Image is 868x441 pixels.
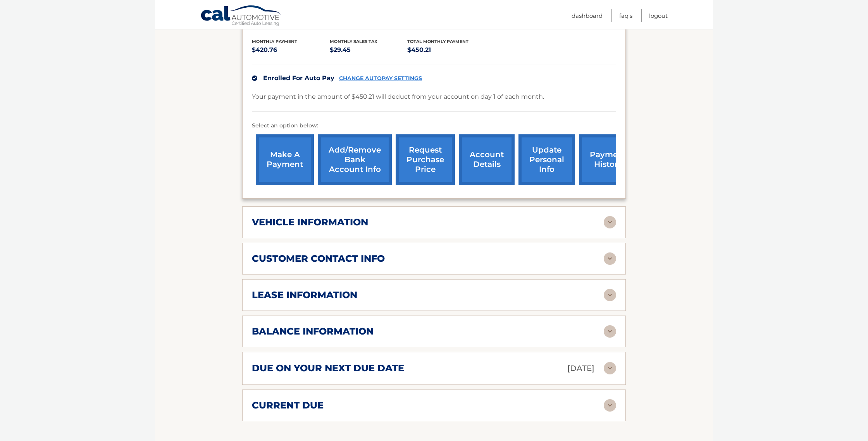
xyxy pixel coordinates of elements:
a: Add/Remove bank account info [318,134,392,185]
img: check.svg [252,76,257,81]
a: request purchase price [396,134,455,185]
p: Your payment in the amount of $450.21 will deduct from your account on day 1 of each month. [252,91,544,102]
a: Logout [649,9,668,22]
a: update personal info [518,134,575,185]
img: accordion-rest.svg [604,325,616,338]
a: account details [459,134,515,185]
span: Monthly sales Tax [330,39,377,44]
a: FAQ's [619,9,632,22]
img: accordion-rest.svg [604,399,616,412]
img: accordion-rest.svg [604,216,616,228]
a: CHANGE AUTOPAY SETTINGS [339,75,422,82]
a: payment history [579,134,637,185]
span: Enrolled For Auto Pay [263,74,334,82]
p: $29.45 [330,45,408,55]
h2: vehicle information [252,216,368,228]
h2: current due [252,400,324,411]
a: Dashboard [572,9,603,22]
img: accordion-rest.svg [604,289,616,301]
span: Total Monthly Payment [407,39,468,44]
p: Select an option below: [252,121,616,130]
h2: balance information [252,326,374,337]
p: $420.76 [252,45,330,55]
a: Cal Automotive [200,5,282,27]
h2: lease information [252,289,357,301]
img: accordion-rest.svg [604,362,616,374]
h2: due on your next due date [252,362,404,374]
img: accordion-rest.svg [604,252,616,265]
span: Monthly Payment [252,39,297,44]
a: make a payment [256,134,314,185]
p: [DATE] [567,362,594,375]
p: $450.21 [407,45,485,55]
h2: customer contact info [252,253,385,264]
